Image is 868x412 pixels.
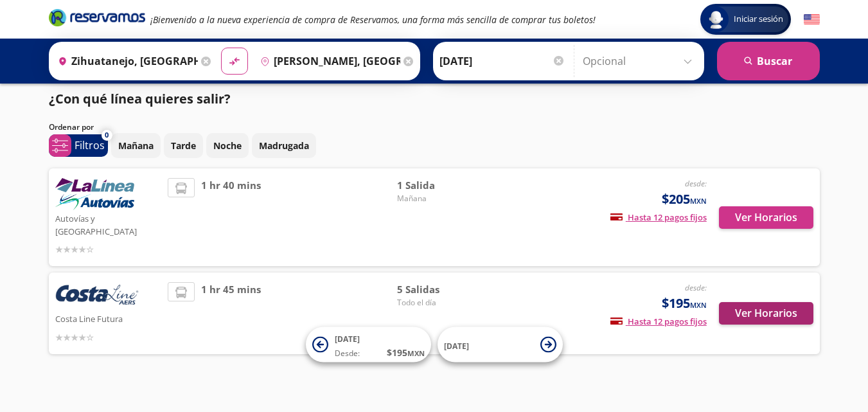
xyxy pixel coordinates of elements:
input: Buscar Destino [255,45,400,77]
span: 5 Salidas [397,282,487,297]
span: [DATE] [444,340,469,351]
span: 0 [105,130,109,141]
p: Filtros [75,138,105,153]
span: [DATE] [335,334,360,345]
button: English [804,12,820,28]
button: Ver Horarios [719,206,813,229]
p: Ordenar por [49,121,94,133]
img: Costa Line Futura [55,282,139,310]
span: 1 hr 40 mins [201,178,261,256]
span: Iniciar sesión [729,13,788,26]
span: $195 [662,294,707,313]
span: $ 195 [387,346,425,359]
button: Noche [206,133,249,158]
span: Mañana [397,193,487,204]
i: Brand Logo [49,8,145,27]
small: MXN [407,348,425,358]
button: [DATE] [438,327,563,363]
img: Autovías y La Línea [55,178,134,210]
em: desde: [685,282,707,293]
input: Buscar Origen [53,45,198,77]
p: Costa Line Futura [55,310,162,326]
span: Hasta 12 pagos fijos [610,316,707,327]
em: ¡Bienvenido a la nueva experiencia de compra de Reservamos, una forma más sencilla de comprar tus... [150,13,596,26]
button: Ver Horarios [719,302,813,325]
p: Mañana [118,139,154,152]
span: $205 [662,190,707,209]
small: MXN [690,196,707,206]
p: Tarde [171,139,196,152]
button: Buscar [717,42,820,80]
button: Mañana [111,133,161,158]
button: [DATE]Desde:$195MXN [306,327,431,363]
small: MXN [690,300,707,310]
button: 0Filtros [49,134,108,157]
span: 1 Salida [397,178,487,193]
a: Brand Logo [49,8,145,31]
p: Autovías y [GEOGRAPHIC_DATA] [55,210,162,238]
p: ¿Con qué línea quieres salir? [49,89,231,109]
span: Todo el día [397,297,487,309]
span: Hasta 12 pagos fijos [610,211,707,223]
em: desde: [685,178,707,189]
span: 1 hr 45 mins [201,282,261,345]
input: Opcional [583,45,698,77]
p: Noche [213,139,242,152]
button: Tarde [164,133,203,158]
button: Madrugada [252,133,316,158]
span: Desde: [335,348,360,359]
input: Elegir Fecha [439,45,565,77]
p: Madrugada [259,139,309,152]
